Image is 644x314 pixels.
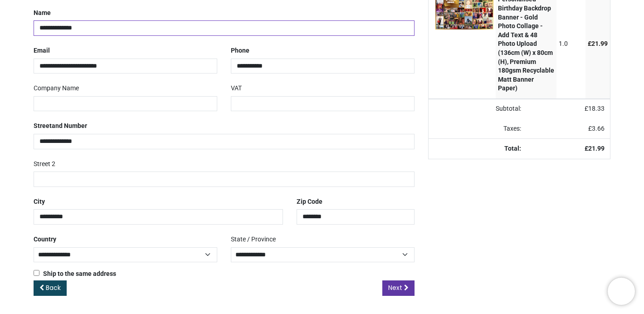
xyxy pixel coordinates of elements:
span: 18.33 [588,105,605,112]
label: City [34,194,45,210]
label: Name [34,5,51,21]
label: Phone [231,43,249,59]
a: Back [34,280,67,296]
iframe: Brevo live chat [608,278,635,305]
td: Subtotal: [429,99,527,119]
div: 1.0 [559,39,584,49]
input: Ship to the same address [34,270,39,276]
span: £ [588,40,608,47]
label: Street [34,118,87,134]
span: Next [388,283,402,292]
label: State / Province [231,232,276,247]
span: 21.99 [588,145,605,152]
span: 3.66 [592,125,605,132]
span: £ [588,125,605,132]
label: Country [34,232,56,247]
label: Street 2 [34,157,55,172]
label: Zip Code [297,194,322,210]
td: Taxes: [429,119,527,139]
label: Email [34,43,50,59]
span: Back [46,283,61,292]
label: VAT [231,81,242,96]
label: Ship to the same address [34,270,116,279]
span: 21.99 [591,40,608,47]
label: Company Name [34,81,79,96]
strong: Total: [504,145,521,152]
span: £ [585,105,605,112]
strong: £ [585,145,605,152]
a: Next [382,280,415,296]
span: and Number [52,122,87,129]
